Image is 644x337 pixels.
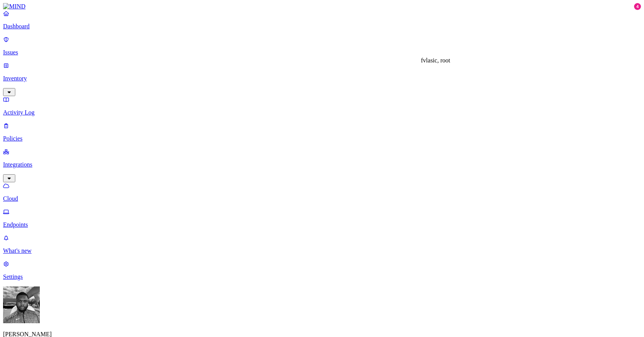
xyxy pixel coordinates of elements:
a: Policies [3,122,641,142]
p: Cloud [3,195,641,202]
p: What's new [3,247,641,254]
div: 4 [634,3,641,10]
p: Policies [3,135,641,142]
p: Settings [3,273,641,280]
p: Dashboard [3,23,641,30]
p: Integrations [3,161,641,168]
p: Activity Log [3,109,641,116]
a: MIND [3,3,641,10]
a: Cloud [3,182,641,202]
p: Endpoints [3,221,641,228]
a: What's new [3,234,641,254]
img: MIND [3,3,26,10]
a: Settings [3,260,641,280]
a: Dashboard [3,10,641,30]
a: Endpoints [3,208,641,228]
a: Activity Log [3,96,641,116]
p: Inventory [3,75,641,82]
p: Issues [3,49,641,56]
a: Integrations [3,148,641,181]
a: Issues [3,36,641,56]
img: Cameron White [3,286,40,323]
a: Inventory [3,62,641,95]
div: fvlasic, root [421,57,450,64]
